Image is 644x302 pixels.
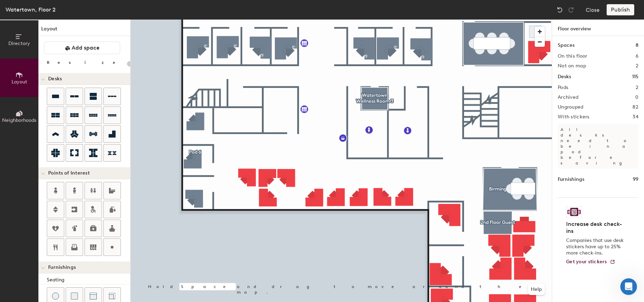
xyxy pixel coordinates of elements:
[12,79,27,85] span: Layout
[109,293,116,300] img: Couch (corner)
[566,259,607,265] span: Get your stickers
[558,124,638,169] p: All desks need to be in a pod before saving
[636,85,638,90] h2: 2
[566,259,615,265] a: Get your stickers
[528,284,545,295] button: Help
[636,42,638,49] h1: 8
[558,73,571,81] h1: Desks
[72,44,100,51] span: Add space
[48,76,62,82] span: Desks
[44,42,120,54] button: Add space
[632,104,638,110] h2: 82
[632,114,638,120] h2: 34
[620,278,637,295] iframe: Intercom live chat
[558,53,587,59] h2: On this floor
[558,95,578,100] h2: Archived
[566,221,626,235] h4: Increase desk check-ins
[552,20,644,36] h1: Floor overview
[558,63,586,69] h2: Not on map
[71,293,78,300] img: Cushion
[556,6,563,13] img: Undo
[632,73,638,81] h1: 115
[586,4,600,15] button: Close
[558,114,590,120] h2: With stickers
[47,276,130,284] div: Seating
[636,53,638,59] h2: 6
[635,95,638,100] h2: 0
[2,117,36,123] span: Neighborhoods
[558,42,575,49] h1: Spaces
[566,237,626,256] p: Companies that use desk stickers have up to 25% more check-ins.
[558,85,568,90] h2: Pods
[636,63,638,69] h2: 2
[48,265,76,270] span: Furnishings
[48,170,90,176] span: Points of Interest
[6,5,56,14] div: Watertown, Floor 2
[47,60,124,65] div: Resize
[38,25,130,36] h1: Layout
[8,40,30,46] span: Directory
[568,6,575,13] img: Redo
[633,176,638,183] h1: 99
[558,176,584,183] h1: Furnishings
[566,206,582,218] img: Sticker logo
[52,293,59,300] img: Stool
[558,104,584,110] h2: Ungrouped
[90,293,97,300] img: Couch (middle)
